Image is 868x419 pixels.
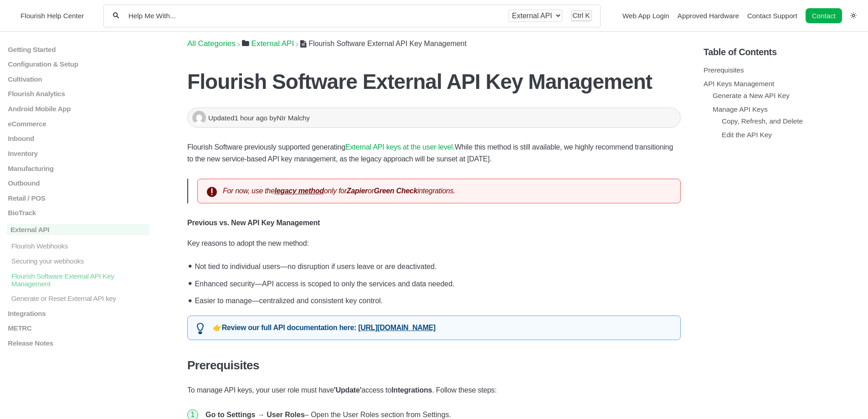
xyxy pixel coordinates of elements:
[678,12,739,20] a: Approved Hardware navigation item
[187,69,681,94] h1: Flourish Software External API Key Management
[713,105,768,113] a: Manage API Keys
[7,134,149,142] a: Inbound
[374,187,417,195] strong: Green Check
[713,92,790,99] a: Generate a New API Key
[11,10,16,22] img: Flourish Help Center Logo
[7,324,149,332] a: METRC
[622,12,669,20] a: Web App Login navigation item
[187,141,681,165] p: Flourish Software previously supported generating While this method is still available, we highly...
[704,80,774,88] a: API Keys Management
[7,257,149,265] a: Securing your webhooks
[277,114,310,122] span: NIr Malchy
[585,11,590,19] kbd: K
[11,10,84,22] a: Flourish Help Center
[222,324,356,331] strong: Review our full API documentation here:
[7,150,149,157] a: Inventory
[704,66,744,74] a: Prerequisites
[573,11,584,19] kbd: Ctrl
[187,39,236,48] a: Breadcrumb link to All Categories
[308,40,467,47] span: Flourish Software External API Key Management
[850,11,857,19] a: Switch dark mode setting
[252,39,294,48] span: ​External API
[722,131,772,139] a: Edit the API Key
[7,120,149,128] a: eCommerce
[10,295,149,302] p: Generate or Reset External API key
[7,75,149,83] a: Cultivation
[192,111,206,124] img: NIr Malchy
[197,179,681,203] div: For now, use the only for or integrations.
[7,179,149,187] a: Outbound
[187,358,681,372] h3: Prerequisites
[7,209,149,217] a: BioTrack
[7,295,149,302] a: Generate or Reset External API key
[187,238,681,249] p: Key reasons to adopt the new method:
[803,10,844,22] li: Contact desktop
[345,143,455,151] a: External API keys at the user level.
[7,164,149,172] a: Manufacturing
[187,316,681,340] div: 👉
[192,291,681,308] li: Easier to manage—centralized and consistent key control.
[192,274,681,291] li: Enhanced security—API access is scoped to only the services and data needed.
[358,324,436,331] a: [URL][DOMAIN_NAME]
[7,272,149,287] a: Flourish Software External API Key Management
[10,242,149,250] p: Flourish Webhooks
[269,114,310,122] span: by
[205,411,305,419] strong: Go to Settings → User Roles
[10,257,149,265] p: Securing your webhooks
[747,12,797,20] a: Contact Support navigation item
[7,339,149,347] a: Release Notes
[10,272,149,287] p: Flourish Software External API Key Management
[208,114,269,122] span: Updated
[347,187,368,195] strong: Zapier
[704,47,861,57] h5: Table of Contents
[7,242,149,250] a: Flourish Webhooks
[192,257,681,274] li: Not tied to individual users—no disruption if users leave or are deactivated.
[21,12,84,20] span: Flourish Help Center
[7,105,149,113] a: Android Mobile App
[7,90,149,98] a: Flourish Analytics
[334,386,361,394] strong: 'Update'
[722,117,803,125] a: Copy, Refresh, and Delete
[7,194,149,202] a: Retail / POS
[234,114,267,122] time: 1 hour ago
[806,8,842,23] a: Contact
[7,310,149,317] a: Integrations
[187,384,681,396] p: To manage API keys, your user role must have access to . Follow these steps:
[187,39,236,48] span: All Categories
[7,224,149,235] a: External API
[7,60,149,68] a: Configuration & Setup
[7,45,149,53] a: Getting Started
[242,39,294,48] a: External API
[275,187,324,195] a: legacy method
[187,219,320,227] strong: Previous vs. New API Key Management
[391,386,432,394] strong: Integrations
[128,11,500,20] input: Help Me With...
